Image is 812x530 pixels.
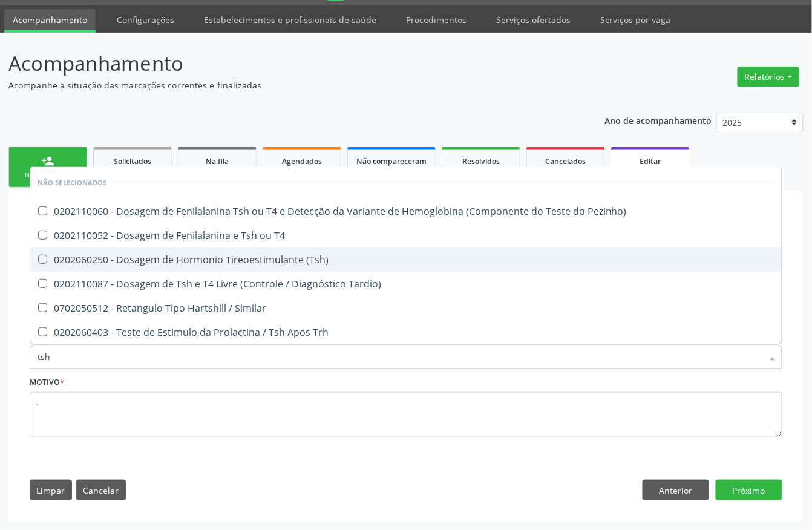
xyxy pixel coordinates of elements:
p: Acompanhamento [8,48,565,79]
a: Acompanhamento [4,9,96,33]
label: Motivo [30,373,64,392]
span: Na fila [206,156,229,166]
a: Serviços por vaga [592,9,679,30]
input: Buscar por procedimentos [38,345,762,369]
span: Cancelados [546,156,586,166]
span: Resolvidos [462,156,500,166]
div: 0202110087 - Dosagem de Tsh e T4 Livre (Controle / Diagnóstico Tardio) [38,279,774,289]
span: Editar [640,156,661,166]
span: Não compareceram [356,156,427,166]
button: Relatórios [738,67,799,87]
button: Próximo [716,480,782,500]
button: Anterior [643,480,709,500]
span: Solicitados [114,156,151,166]
a: Configurações [108,9,183,30]
span: Agendados [282,156,322,166]
p: Ano de acompanhamento [605,113,712,128]
a: Serviços ofertados [488,9,579,30]
div: person_add [41,154,54,168]
div: 0202060403 - Teste de Estimulo da Prolactina / Tsh Apos Trh [38,327,774,337]
button: Cancelar [76,480,126,500]
div: 0702050512 - Retangulo Tipo Hartshill / Similar [38,303,774,313]
a: Estabelecimentos e profissionais de saúde [195,9,385,30]
button: Limpar [30,480,72,500]
div: 0202110052 - Dosagem de Fenilalanina e Tsh ou T4 [38,231,774,240]
p: Acompanhe a situação das marcações correntes e finalizadas [8,79,565,91]
div: 0202060250 - Dosagem de Hormonio Tireoestimulante (Tsh) [38,255,774,264]
a: Procedimentos [398,9,475,30]
div: 0202110060 - Dosagem de Fenilalanina Tsh ou T4 e Detecção da Variante de Hemoglobina (Componente ... [38,206,774,216]
div: Nova marcação [18,171,78,180]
